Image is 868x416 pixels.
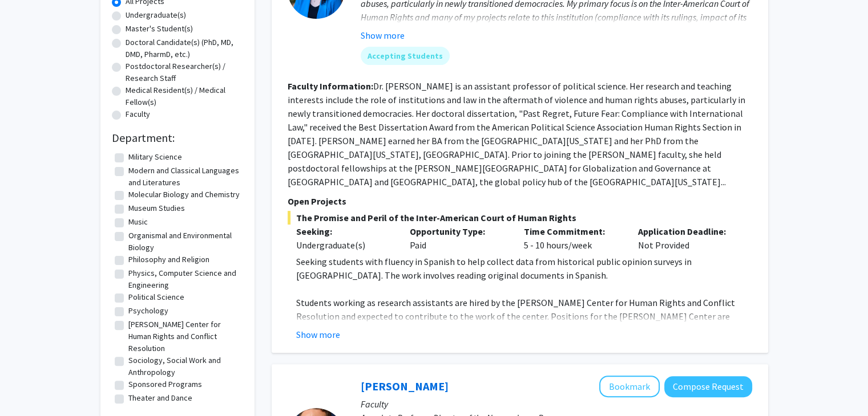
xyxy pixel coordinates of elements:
label: Master's Student(s) [126,23,193,35]
label: Psychology [128,305,168,317]
b: Faculty Information: [288,80,373,92]
p: Students working as research assistants are hired by the [PERSON_NAME] Center for Human Rights an... [296,296,752,337]
label: Organismal and Environmental Biology [128,230,240,254]
div: Undergraduate(s) [296,238,393,252]
p: Open Projects [288,194,752,208]
div: Paid [401,225,515,252]
label: Doctoral Candidate(s) (PhD, MD, DMD, PharmD, etc.) [126,36,243,60]
label: Modern and Classical Languages and Literatures [128,165,240,189]
label: Philosophy and Religion [128,254,209,266]
p: Time Commitment: [524,225,621,238]
div: 5 - 10 hours/week [515,225,629,252]
label: Music [128,216,148,228]
fg-read-more: Dr. [PERSON_NAME] is an assistant professor of political science. Her research and teaching inter... [288,80,745,187]
h2: Department: [112,131,243,145]
label: Molecular Biology and Chemistry [128,189,240,201]
button: Compose Request to Drew Velkey [664,376,752,397]
label: Museum Studies [128,202,185,214]
label: Sociology, Social Work and Anthropology [128,354,240,378]
p: Faculty [361,397,752,411]
label: Faculty [126,108,150,120]
button: Add Drew Velkey to Bookmarks [599,376,660,397]
label: Medical Resident(s) / Medical Fellow(s) [126,84,243,108]
label: Political Science [128,291,184,303]
div: Not Provided [629,225,744,252]
span: The Promise and Peril of the Inter-American Court of Human Rights [288,211,752,225]
p: Opportunity Type: [410,225,507,238]
p: Seeking students with fluency in Spanish to help collect data from historical public opinion surv... [296,255,752,282]
label: [PERSON_NAME] Center for Human Rights and Conflict Resolution [128,319,240,354]
p: Application Deadline: [638,225,735,238]
label: Military Science [128,151,182,163]
label: Physics, Computer Science and Engineering [128,267,240,291]
button: Show more [361,28,405,42]
label: Theater and Dance [128,392,192,404]
a: [PERSON_NAME] [361,379,449,393]
p: Seeking: [296,225,393,238]
button: Show more [296,328,340,341]
label: Postdoctoral Researcher(s) / Research Staff [126,60,243,84]
label: Undergraduate(s) [126,9,186,21]
label: Sponsored Programs [128,378,202,390]
mat-chip: Accepting Students [361,47,450,65]
iframe: Chat [9,365,49,407]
